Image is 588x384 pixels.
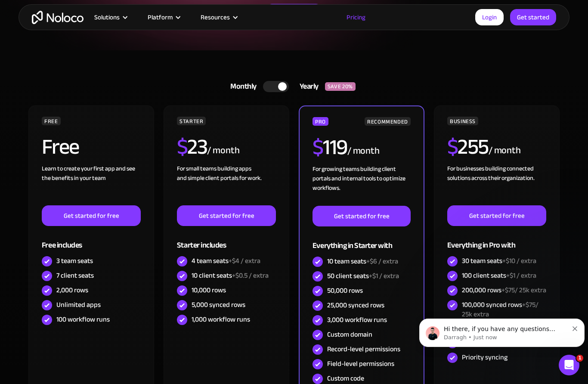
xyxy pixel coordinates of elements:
[365,117,411,126] div: RECOMMENDED
[336,12,376,23] a: Pricing
[327,271,399,281] div: 50 client seats
[313,117,328,126] div: PRO
[313,127,323,167] span: $
[84,12,137,23] div: Solutions
[313,226,411,254] div: Everything in Starter with
[347,144,380,158] div: / month
[137,12,190,23] div: Platform
[510,9,556,25] a: Get started
[416,300,588,361] iframe: Intercom notifications message
[325,82,356,91] div: SAVE 20%
[462,285,546,295] div: 200,000 rows
[313,136,347,158] h2: 119
[475,9,504,25] a: Login
[447,117,478,125] div: BUSINESS
[447,127,458,167] span: $
[177,226,276,254] div: Starter includes
[327,330,372,339] div: Custom domain
[327,344,400,354] div: Record-level permissions
[501,284,546,297] span: +$75/ 25k extra
[327,315,387,325] div: 3,000 workflow runs
[327,359,394,369] div: Field-level permissions
[447,226,546,254] div: Everything in Pro with
[42,226,141,254] div: Free includes
[313,206,411,226] a: Get started for free
[462,300,546,319] div: 100,000 synced rows
[289,80,325,93] div: Yearly
[327,286,363,295] div: 50,000 rows
[192,271,269,280] div: 10 client seats
[489,144,521,158] div: / month
[177,164,276,205] div: For small teams building apps and simple client portals for work. ‍
[559,355,579,375] iframe: Intercom live chat
[462,353,508,362] div: Priority syncing
[32,11,84,24] a: home
[506,269,536,282] span: +$1 / extra
[207,144,239,158] div: / month
[369,269,399,282] span: +$1 / extra
[42,117,61,125] div: FREE
[447,164,546,205] div: For businesses building connected solutions across their organization. ‍
[462,271,536,280] div: 100 client seats
[229,254,260,267] span: +$4 / extra
[366,255,398,268] span: +$6 / extra
[192,300,245,310] div: 5,000 synced rows
[190,12,247,23] div: Resources
[56,300,101,310] div: Unlimited apps
[327,257,398,266] div: 10 team seats
[42,205,141,226] a: Get started for free
[192,315,250,324] div: 1,000 workflow runs
[232,269,269,282] span: +$0.5 / extra
[177,136,207,158] h2: 23
[327,374,364,383] div: Custom code
[447,205,546,226] a: Get started for free
[462,256,536,266] div: 30 team seats
[94,12,120,23] div: Solutions
[220,80,263,93] div: Monthly
[56,271,94,280] div: 7 client seats
[192,285,226,295] div: 10,000 rows
[327,300,384,310] div: 25,000 synced rows
[148,12,173,23] div: Platform
[42,164,141,205] div: Learn to create your first app and see the benefits in your team ‍
[447,136,489,158] h2: 255
[177,117,206,125] div: STARTER
[56,256,93,266] div: 3 team seats
[576,355,583,362] span: 1
[177,127,188,167] span: $
[56,285,88,295] div: 2,000 rows
[313,164,411,206] div: For growing teams building client portals and internal tools to optimize workflows.
[502,254,536,267] span: +$10 / extra
[56,315,110,324] div: 100 workflow runs
[201,12,230,23] div: Resources
[192,256,260,266] div: 4 team seats
[42,136,79,158] h2: Free
[177,205,276,226] a: Get started for free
